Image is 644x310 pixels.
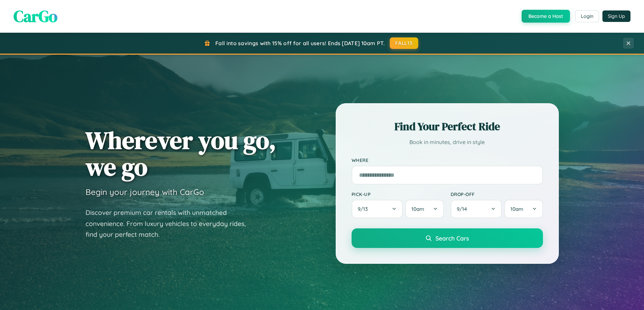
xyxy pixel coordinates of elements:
[86,127,276,180] h1: Wherever you go, we go
[352,200,403,218] button: 9/13
[602,10,630,22] button: Sign Up
[435,234,469,242] span: Search Cars
[14,5,57,27] span: CarGo
[510,206,523,212] span: 10am
[358,206,371,212] span: 9 / 13
[352,119,543,134] h2: Find Your Perfect Ride
[457,206,470,212] span: 9 / 14
[411,206,424,212] span: 10am
[86,187,204,197] h3: Begin your journey with CarGo
[522,10,570,23] button: Become a Host
[86,207,255,240] p: Discover premium car rentals with unmatched convenience. From luxury vehicles to everyday rides, ...
[451,191,543,197] label: Drop-off
[215,40,385,47] span: Fall into savings with 15% off for all users! Ends [DATE] 10am PT.
[451,200,502,218] button: 9/14
[352,191,444,197] label: Pick-up
[575,10,599,22] button: Login
[352,157,543,163] label: Where
[352,137,543,147] p: Book in minutes, drive in style
[390,37,418,49] button: FALL15
[405,200,444,218] button: 10am
[352,228,543,248] button: Search Cars
[504,200,543,218] button: 10am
